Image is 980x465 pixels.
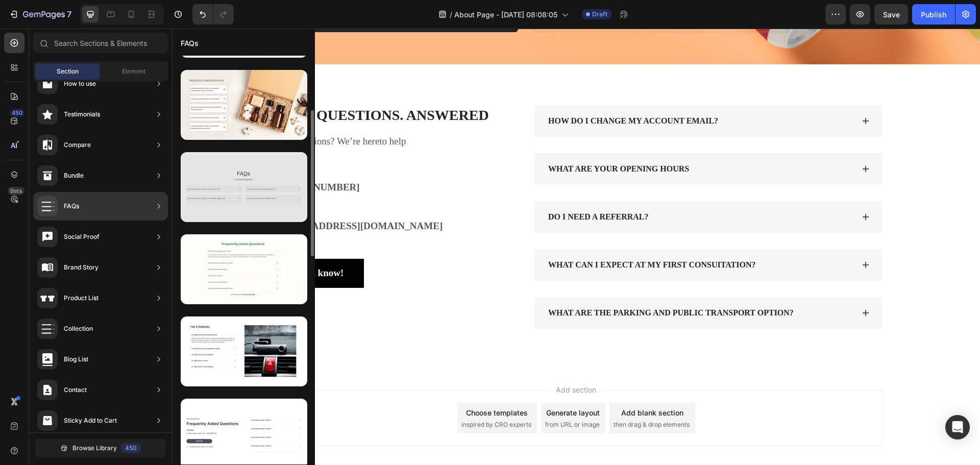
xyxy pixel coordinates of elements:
div: Compare [64,140,91,150]
div: Beta [8,187,24,195]
div: Collection [64,324,93,334]
div: Brand Story [64,262,99,273]
button: Browse Library450 [35,439,166,457]
div: WHAT ARE YOUR OPENING HOURS [375,133,519,148]
span: from URL or image [373,391,428,401]
div: FAQs [64,201,79,211]
span: inspired by CRO experts [289,391,359,401]
div: Blog List [64,354,88,364]
p: 7 [67,8,71,20]
div: Testimonials [64,109,100,119]
div: How to use [64,79,96,89]
div: Bundle [64,170,84,181]
div: Social Proof [64,232,100,242]
button: Publish [912,4,955,25]
iframe: Design area [172,29,980,465]
div: Add blank section [449,379,511,389]
span: Add section [380,356,428,366]
span: then drag & drop elements [442,391,518,401]
span: Draft [592,10,607,19]
div: Generate layout [374,379,428,389]
button: 7 [4,4,76,25]
span: About Page - [DATE] 08:08:05 [454,9,557,20]
span: Section [57,67,79,76]
div: Undo/Redo [192,4,234,25]
span: / [450,9,452,20]
input: Search Sections & Elements [33,33,168,53]
button: Save [874,4,908,25]
div: WHAT ARE THE PARKING AND PUBLIC TRANSPORT OPTION? [375,277,623,292]
div: 450 [121,443,141,453]
span: Save [883,10,900,19]
span: Browse Library [72,444,117,453]
div: DO I NEED A REFERRAL? [375,181,478,196]
div: Contact [64,385,87,395]
div: Product List [64,293,99,303]
div: WHAT CAN I EXPECT AT MY FIRST CONSUITATION? [375,229,585,244]
div: Publish [921,9,946,20]
div: Sticky Add to Cart [64,415,117,426]
div: Choose templates [294,379,356,389]
span: Element [122,67,145,76]
div: HOW DO I CHANGE MY ACCOUNT EMAIL? [375,85,548,100]
div: 450 [10,109,24,117]
div: Open Intercom Messenger [945,415,970,439]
